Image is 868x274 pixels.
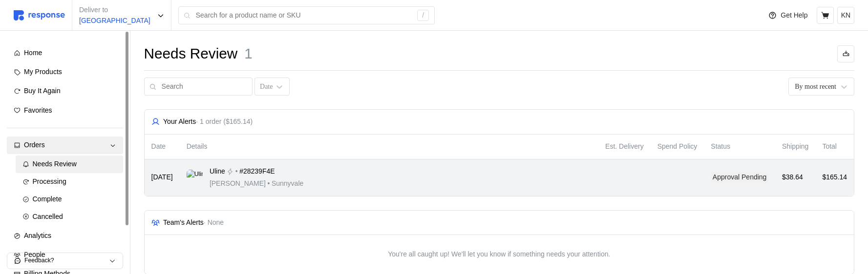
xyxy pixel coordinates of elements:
span: Uline [210,166,225,177]
p: Team's Alerts [163,217,224,228]
span: People [24,251,45,258]
h1: 1 [244,44,253,63]
a: Home [7,44,123,62]
div: By most recent [795,81,836,92]
p: Deliver to [79,5,150,16]
p: Get Help [781,10,807,21]
span: Cancelled [33,213,63,220]
input: Search for a product name or SKU [196,7,412,24]
p: $165.14 [822,172,847,183]
a: My Products [7,63,123,81]
div: / [417,10,429,21]
a: Cancelled [16,208,123,226]
p: Status [711,141,768,152]
button: Get Help [762,6,813,25]
span: Favorites [24,106,52,114]
span: Buy It Again [24,87,61,95]
p: Your Alerts [163,117,253,127]
a: Needs Review [16,156,123,173]
p: Date [151,141,173,152]
p: KN [841,10,850,21]
a: Analytics [7,227,123,245]
a: Complete [16,191,123,208]
input: Search [162,78,247,96]
button: KN [837,7,854,24]
a: People [7,246,123,264]
span: #28239F4E [239,166,275,177]
span: Complete [33,195,62,203]
img: Uline [187,170,203,186]
p: Spend Policy [657,141,698,152]
span: My Products [24,68,62,76]
p: Shipping [782,141,809,152]
span: · 1 order ($165.14) [196,117,253,125]
p: [GEOGRAPHIC_DATA] [79,16,150,26]
img: svg%3e [14,10,65,20]
a: Favorites [7,102,123,119]
p: • [235,166,238,177]
p: $38.64 [782,172,809,183]
a: Orders [7,137,123,154]
a: Buy It Again [7,82,123,100]
span: Home [24,49,42,57]
span: • [266,179,272,187]
h1: Needs Review [144,44,238,63]
p: Total [822,141,847,152]
p: Approval Pending [713,172,767,183]
a: Processing [16,173,123,191]
p: Details [187,141,592,152]
p: Est. Delivery [605,141,644,152]
span: Analytics [24,232,51,239]
div: Date [260,81,273,92]
button: Feedback? [7,253,123,269]
p: [PERSON_NAME] Sunnyvale [210,178,303,189]
span: Needs Review [33,160,77,168]
p: [DATE] [151,172,173,183]
span: Processing [33,177,66,185]
div: Orders [24,140,106,151]
p: Feedback? [24,256,109,265]
span: · None [204,218,224,226]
